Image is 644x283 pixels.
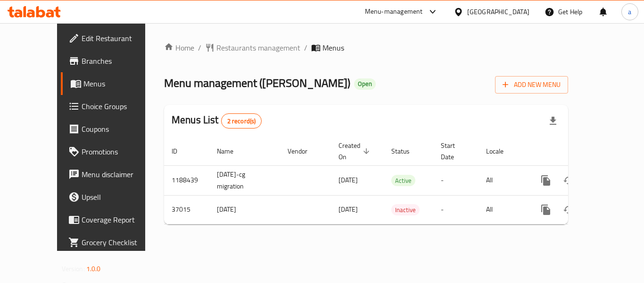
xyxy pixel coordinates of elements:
[205,42,300,53] a: Restaurants management
[339,174,358,186] span: [DATE]
[82,146,157,157] span: Promotions
[61,95,165,118] a: Choice Groups
[164,165,209,195] td: 1188439
[288,146,320,157] span: Vendor
[354,78,376,90] div: Open
[209,195,280,224] td: [DATE]
[61,140,165,163] a: Promotions
[216,42,300,53] span: Restaurants management
[542,110,564,132] div: Export file
[479,195,527,224] td: All
[441,140,467,163] span: Start Date
[339,203,358,215] span: [DATE]
[164,195,209,224] td: 37015
[217,146,246,157] span: Name
[391,204,420,215] div: Inactive
[339,140,372,163] span: Created On
[61,50,165,72] a: Branches
[62,263,85,275] span: Version:
[304,42,307,53] li: /
[82,33,157,44] span: Edit Restaurant
[61,27,165,50] a: Edit Restaurant
[222,117,262,126] span: 2 record(s)
[61,186,165,208] a: Upsell
[503,79,561,91] span: Add New Menu
[83,78,157,89] span: Menus
[535,169,557,192] button: more
[164,42,194,53] a: Home
[61,72,165,95] a: Menus
[628,7,631,17] span: a
[433,195,479,224] td: -
[495,76,568,94] button: Add New Menu
[172,146,190,157] span: ID
[82,191,157,203] span: Upsell
[391,205,420,215] span: Inactive
[479,165,527,195] td: All
[61,231,165,254] a: Grocery Checklist
[365,6,423,17] div: Menu-management
[557,169,580,192] button: Change Status
[164,42,568,53] nav: breadcrumb
[82,55,157,67] span: Branches
[82,101,157,112] span: Choice Groups
[433,165,479,195] td: -
[527,137,633,166] th: Actions
[61,163,165,186] a: Menu disclaimer
[535,198,557,221] button: more
[557,198,580,221] button: Change Status
[164,137,633,224] table: enhanced table
[391,175,415,186] span: Active
[86,263,101,275] span: 1.0.0
[391,146,422,157] span: Status
[467,7,529,17] div: [GEOGRAPHIC_DATA]
[82,169,157,180] span: Menu disclaimer
[61,118,165,140] a: Coupons
[486,146,516,157] span: Locale
[322,42,344,53] span: Menus
[198,42,201,53] li: /
[164,72,350,94] span: Menu management ( [PERSON_NAME] )
[82,237,157,248] span: Grocery Checklist
[82,214,157,225] span: Coverage Report
[354,80,376,88] span: Open
[172,113,262,129] h2: Menus List
[221,113,262,129] div: Total records count
[61,208,165,231] a: Coverage Report
[82,123,157,135] span: Coupons
[209,165,280,195] td: [DATE]-cg migration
